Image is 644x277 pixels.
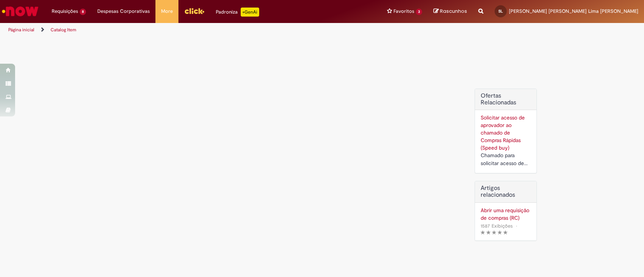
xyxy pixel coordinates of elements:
[509,8,638,14] span: [PERSON_NAME] [PERSON_NAME] Lima [PERSON_NAME]
[52,8,78,15] span: Requisições
[6,23,424,37] ul: Trilhas de página
[498,9,503,14] span: SL
[393,8,414,15] span: Favoritos
[161,8,173,15] span: More
[481,114,525,151] a: Solicitar acesso de aprovador ao chamado de Compras Rápidas (Speed buy)
[481,152,531,167] div: Chamado para solicitar acesso de aprovador ao ticket de Speed buy
[80,9,86,15] span: 8
[481,223,513,229] span: 1587 Exibições
[481,93,531,106] h2: Ofertas Relacionadas
[184,5,204,17] img: click_logo_yellow_360x200.png
[51,27,76,33] a: Catalog Item
[8,27,34,33] a: Página inicial
[97,8,150,15] span: Despesas Corporativas
[433,8,467,15] a: Rascunhos
[440,8,467,15] span: Rascunhos
[416,9,422,15] span: 3
[216,8,259,17] div: Padroniza
[475,89,537,173] div: Ofertas Relacionadas
[1,4,40,19] img: ServiceNow
[481,185,531,198] h3: Artigos relacionados
[514,221,519,231] span: •
[481,207,531,222] a: Abrir uma requisição de compras (RC)
[241,8,259,17] p: +GenAi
